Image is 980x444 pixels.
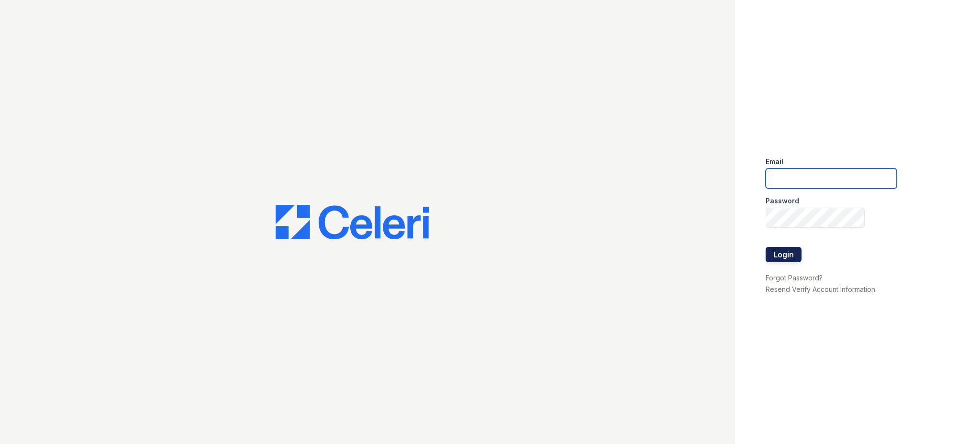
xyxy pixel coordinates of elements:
button: Login [766,247,802,262]
a: Resend Verify Account Information [766,285,875,293]
label: Email [766,157,783,166]
img: CE_Logo_Blue-a8612792a0a2168367f1c8372b55b34899dd931a85d93a1a3d3e32e68fde9ad4.png [276,205,429,239]
label: Password [766,196,799,206]
a: Forgot Password? [766,274,823,282]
